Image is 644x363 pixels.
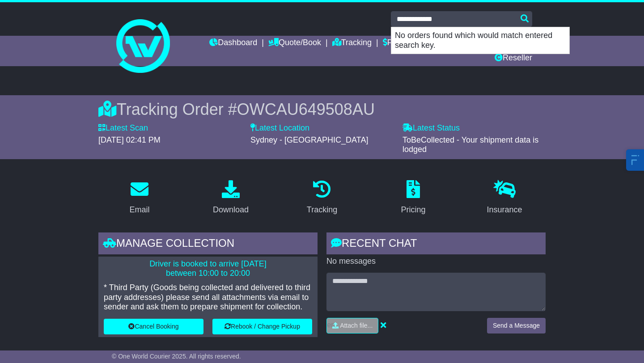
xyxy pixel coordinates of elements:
span: © One World Courier 2025. All rights reserved. [112,353,241,360]
a: Insurance [481,177,528,219]
a: Pricing [395,177,431,219]
p: No messages [326,257,546,266]
button: Cancel Booking [104,319,203,334]
label: Latest Scan [98,123,148,133]
button: Rebook / Change Pickup [212,319,312,334]
a: Tracking [332,36,372,51]
p: Driver is booked to arrive [DATE] between 10:00 to 20:00 [104,259,312,279]
a: Tracking [301,177,343,219]
div: Tracking Order # [98,100,546,119]
div: Email [129,204,149,216]
div: RECENT CHAT [326,232,546,257]
div: Insurance [487,204,522,216]
a: Financials [383,36,424,51]
p: No orders found which would match entered search key. [391,27,569,54]
a: Email [123,177,155,219]
label: Latest Location [250,123,309,133]
span: Sydney - [GEOGRAPHIC_DATA] [250,135,368,144]
div: Download [213,204,249,216]
span: OWCAU649508AU [237,100,375,118]
a: Reseller [495,51,532,66]
p: * Third Party (Goods being collected and delivered to third party addresses) please send all atta... [104,283,312,312]
div: Tracking [307,204,337,216]
a: Dashboard [209,36,257,51]
label: Latest Status [402,123,460,133]
div: Pricing [401,204,425,216]
div: Manage collection [98,232,318,257]
span: [DATE] 02:41 PM [98,135,161,144]
button: Send a Message [487,318,546,333]
a: Quote/Book [268,36,321,51]
span: ToBeCollected - Your shipment data is lodged [402,135,538,154]
a: Download [207,177,254,219]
